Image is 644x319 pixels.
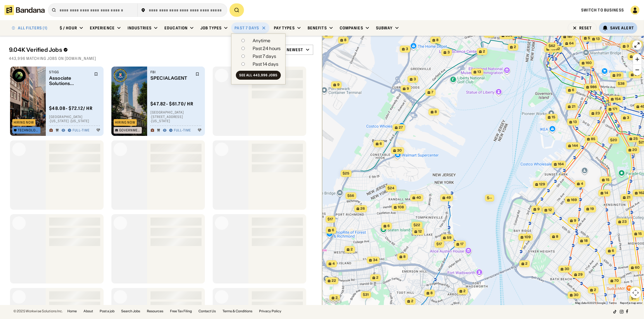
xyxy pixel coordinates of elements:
span: 64 [635,72,639,77]
span: 154 [615,97,621,101]
span: 4,582 [550,47,560,51]
div: Companies [340,25,363,30]
span: 2 [525,261,528,266]
span: 27 [399,125,403,130]
span: 15 [606,178,610,182]
a: Report a map error [620,301,642,304]
div: Pay Types [274,25,295,30]
div: Past 7 days [234,25,259,30]
span: $20 [610,138,617,142]
div: Hiring Now [115,121,135,124]
div: SPECIAL AGENT [150,75,192,81]
span: 2 [411,299,413,304]
span: 160 [586,61,592,65]
span: 171 [613,107,617,112]
a: Switch to Business [581,8,624,13]
div: 9.04K Verified Jobs [9,46,242,53]
a: Post a job [100,309,114,313]
div: $ 47.82 - $61.70 / hr [150,101,193,107]
span: 2 [594,288,596,292]
span: 3 [447,50,450,55]
a: Contact Us [198,309,216,313]
span: 8 [329,32,331,37]
span: $56 [348,193,354,198]
div: $ 48.08 - $72.12 / hr [49,105,93,111]
span: 2 [376,275,379,280]
div: © 2025 Workwise Solutions Inc. [13,309,63,313]
div: Technology [18,129,39,132]
a: Terms (opens in new tab) [609,301,617,304]
div: Full-time [73,128,90,133]
div: Save Alert [610,25,634,30]
span: 30 [574,293,579,297]
span: 9 [574,218,576,223]
span: 144 [572,143,578,148]
span: 3 [414,77,416,82]
span: 21 [627,195,631,200]
span: 21 [572,104,576,109]
span: $17 [631,296,637,300]
span: $62 [549,44,556,48]
a: Privacy Policy [259,309,281,313]
span: 8 [436,38,439,42]
span: 15 [634,54,638,59]
span: 8 [556,234,558,239]
span: 3 [627,44,629,49]
img: Google [324,298,342,305]
div: See all 443,996 jobs [239,74,277,77]
span: 2 [514,45,516,49]
img: FBI logo [114,69,127,82]
span: 9 [537,207,540,212]
span: 6 [380,141,382,146]
a: About [83,309,93,313]
span: $38 [618,81,625,86]
span: 164 [558,162,564,167]
span: 15 [552,115,556,120]
span: 30 [565,267,569,271]
div: Education [164,25,188,30]
a: Terms & Conditions [222,309,252,313]
div: [GEOGRAPHIC_DATA] · [US_STATE] · [US_STATE] [49,115,100,123]
span: 23 [595,111,600,116]
div: Benefits [308,25,327,30]
div: Newest [287,47,303,52]
span: 2 [336,296,338,300]
span: Map data ©2025 Google [575,301,605,304]
span: 6 [612,249,614,253]
span: 2 [483,49,485,54]
span: 13 [573,120,577,124]
div: Industries [128,25,152,30]
span: 8 [435,110,437,114]
span: 108 [398,205,404,210]
span: 6 [572,88,574,93]
div: Associate Solutions Engineer [49,75,91,86]
span: 20 [617,73,621,78]
img: Bandana logotype [4,5,45,15]
span: 12 [418,229,422,234]
div: $ / hour [60,25,77,30]
span: 129 [539,182,545,187]
span: 60 [635,265,640,270]
span: 13 [596,37,600,41]
span: 59 [447,235,451,240]
a: Home [67,309,77,313]
span: 3 [406,47,408,51]
span: 26 [360,206,365,211]
span: 18 [584,238,588,243]
span: 9 [407,86,409,91]
span: 34 [373,258,377,263]
span: 8 [403,254,406,259]
span: 8 [344,38,346,42]
div: [GEOGRAPHIC_DATA] · [STREET_ADDRESS] · [US_STATE] [150,110,202,124]
span: 23 [622,219,627,224]
span: $17 [437,242,442,246]
span: $24 [388,186,394,190]
span: 30 [397,148,402,153]
a: Free Tax Filing [170,309,192,313]
div: Hiring Now [14,121,34,124]
span: 3 [627,115,629,120]
span: 49 [446,195,451,200]
span: 70 [614,278,619,283]
div: Reset [579,26,592,30]
div: Job Types [200,25,222,30]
